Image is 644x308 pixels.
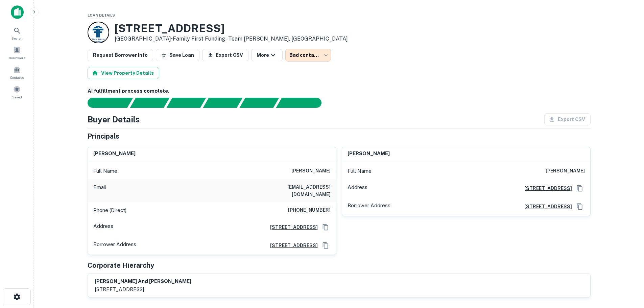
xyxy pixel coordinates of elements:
button: More [251,49,283,61]
p: Address [348,183,367,193]
h5: Principals [88,131,119,141]
h6: [PERSON_NAME] [348,150,390,158]
h6: [PERSON_NAME] [93,150,136,158]
p: Address [93,222,113,232]
h6: [PERSON_NAME] [291,167,331,175]
button: Copy Address [575,183,585,193]
p: [STREET_ADDRESS] [95,285,191,293]
button: Save Loan [156,49,199,61]
p: Phone (Direct) [93,206,126,214]
button: Request Borrower Info [88,49,153,61]
h6: [PERSON_NAME] [546,167,585,175]
h3: [STREET_ADDRESS] [115,22,348,35]
h4: Buyer Details [88,113,140,125]
h6: AI fulfillment process complete. [88,87,591,95]
span: Search [11,35,23,41]
button: Copy Address [575,202,585,212]
p: Email [93,183,106,198]
a: Contacts [2,63,32,81]
h6: [PHONE_NUMBER] [288,206,331,214]
button: Copy Address [320,222,331,232]
iframe: Chat Widget [610,254,644,286]
h6: [EMAIL_ADDRESS][DOMAIN_NAME] [249,183,331,198]
span: Saved [12,94,22,100]
p: Full Name [93,167,117,175]
a: [STREET_ADDRESS] [265,242,318,249]
div: AI fulfillment process complete. [276,98,330,108]
a: Search [2,24,32,42]
div: Your request is received and processing... [130,98,169,108]
span: Loan Details [88,13,115,17]
p: Borrower Address [348,202,390,212]
button: View Property Details [88,67,159,79]
h5: Corporate Hierarchy [88,260,154,270]
p: Borrower Address [93,240,136,251]
a: [STREET_ADDRESS] [519,185,572,192]
p: [GEOGRAPHIC_DATA] • [115,35,348,43]
div: Principals found, still searching for contact information. This may take time... [239,98,279,108]
a: Saved [2,83,32,101]
a: [STREET_ADDRESS] [265,223,318,231]
p: Full Name [348,167,372,175]
div: Principals found, AI now looking for contact information... [203,98,242,108]
div: Documents found, AI parsing details... [166,98,206,108]
a: Borrowers [2,44,32,62]
button: Copy Address [320,240,331,251]
a: Family First Funding - Team [PERSON_NAME], [GEOGRAPHIC_DATA] [173,35,348,42]
button: Export CSV [202,49,248,61]
span: Contacts [10,75,24,80]
a: [STREET_ADDRESS] [519,203,572,210]
img: capitalize-icon.png [11,5,24,19]
div: Sending borrower request to AI... [79,98,130,108]
h6: [PERSON_NAME] and [PERSON_NAME] [95,278,191,285]
span: Borrowers [9,55,25,61]
div: Bad contact info [285,49,331,62]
